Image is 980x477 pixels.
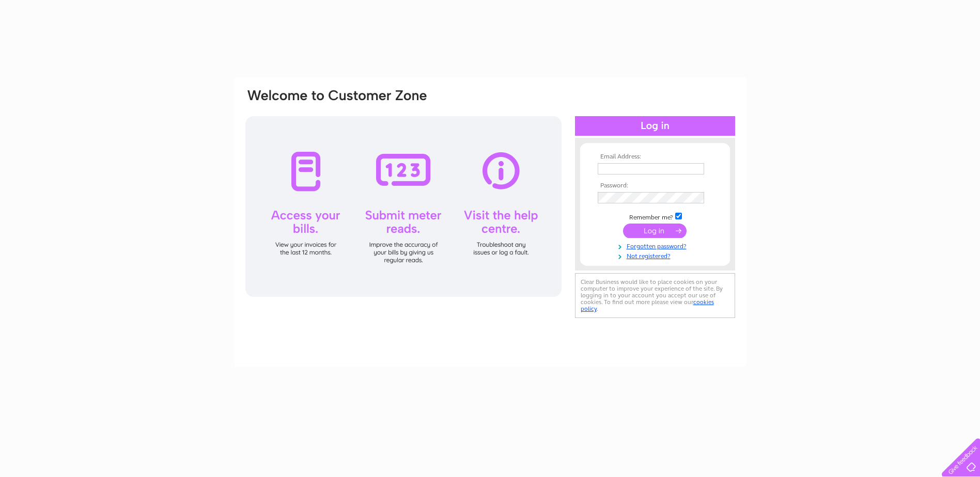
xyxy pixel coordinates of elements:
[575,273,735,318] div: Clear Business would like to place cookies on your computer to improve your experience of the sit...
[598,250,715,260] a: Not registered?
[595,182,715,189] th: Password:
[595,211,715,221] td: Remember me?
[595,153,715,161] th: Email Address:
[598,241,715,250] a: Forgotten password?
[581,298,714,312] a: cookies policy
[623,224,687,238] input: Submit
